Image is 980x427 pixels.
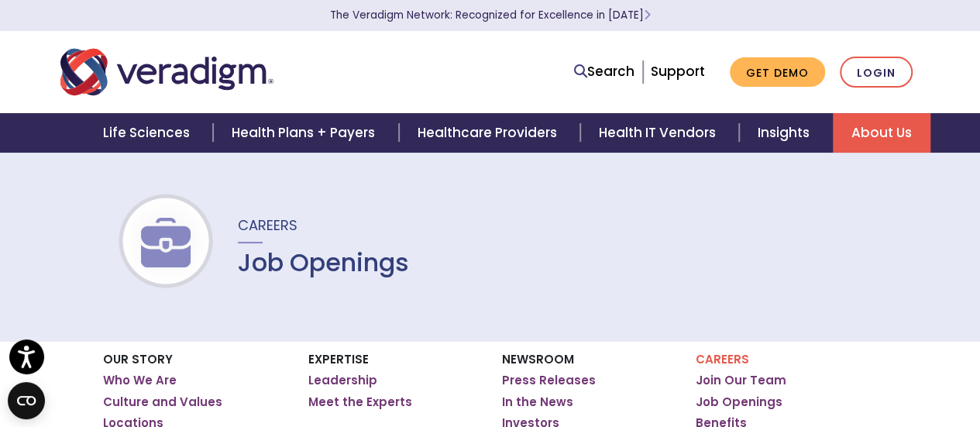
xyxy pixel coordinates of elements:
a: Health Plans + Payers [213,113,398,153]
h1: Job Openings [238,248,409,277]
a: Search [574,61,634,82]
a: The Veradigm Network: Recognized for Excellence in [DATE]Learn More [330,8,651,22]
a: Join Our Team [696,373,786,388]
img: Veradigm logo [60,46,273,98]
a: Meet the Experts [308,394,412,410]
a: Healthcare Providers [399,113,580,153]
button: Open CMP widget [8,382,45,419]
a: Life Sciences [84,113,213,153]
a: Culture and Values [103,394,222,410]
span: Careers [238,215,297,235]
a: Job Openings [696,394,782,410]
a: Insights [739,113,833,153]
a: Get Demo [730,57,825,88]
a: Health IT Vendors [580,113,739,153]
a: Support [651,62,705,81]
span: Learn More [644,8,651,22]
a: Who We Are [103,373,177,388]
a: In the News [502,394,573,410]
a: Login [840,57,913,88]
a: Press Releases [502,373,596,388]
a: Leadership [308,373,377,388]
a: About Us [833,113,930,153]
